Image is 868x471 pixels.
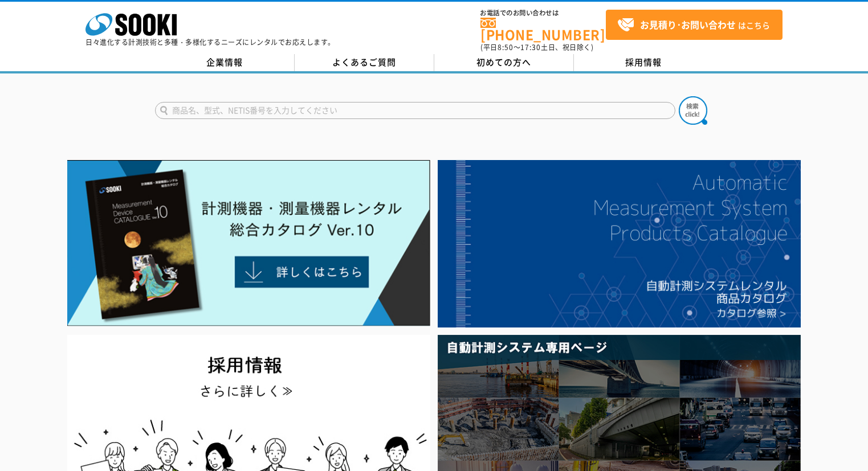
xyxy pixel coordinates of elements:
a: よくあるご質問 [295,54,434,71]
span: お電話でのお問い合わせは [480,10,606,17]
p: 日々進化する計測技術と多種・多様化するニーズにレンタルでお応えします。 [85,39,335,46]
img: btn_search.png [679,96,707,125]
span: 8:50 [498,42,514,52]
a: お見積り･お問い合わせはこちら [606,10,783,40]
span: 初めての方へ [476,56,531,68]
a: 企業情報 [155,54,295,71]
input: 商品名、型式、NETIS番号を入力してください [155,102,675,119]
a: 初めての方へ [434,54,574,71]
img: 自動計測システムカタログ [438,160,801,327]
img: Catalog Ver10 [67,160,430,326]
span: (平日 ～ 土日、祝日除く) [480,42,593,52]
span: 17:30 [520,42,541,52]
span: はこちら [617,17,770,34]
strong: お見積り･お問い合わせ [640,18,736,31]
a: 採用情報 [574,54,714,71]
a: [PHONE_NUMBER] [480,18,606,41]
